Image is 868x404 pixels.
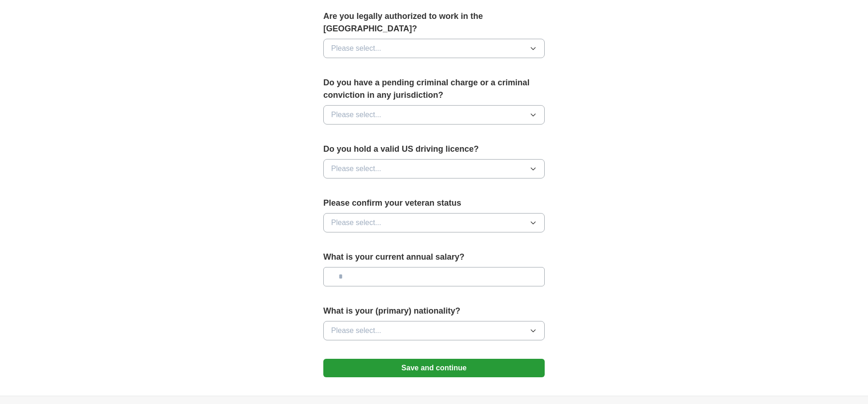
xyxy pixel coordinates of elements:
button: Please select... [323,39,545,58]
label: Do you hold a valid US driving licence? [323,143,545,155]
button: Save and continue [323,359,545,377]
button: Please select... [323,213,545,232]
span: Please select... [331,109,381,120]
span: Please select... [331,163,381,174]
button: Please select... [323,321,545,340]
label: What is your current annual salary? [323,251,545,263]
button: Please select... [323,159,545,178]
label: What is your (primary) nationality? [323,305,545,317]
label: Please confirm your veteran status [323,197,545,209]
span: Please select... [331,217,381,228]
label: Are you legally authorized to work in the [GEOGRAPHIC_DATA]? [323,10,545,35]
span: Please select... [331,43,381,54]
span: Please select... [331,325,381,336]
button: Please select... [323,105,545,125]
label: Do you have a pending criminal charge or a criminal conviction in any jurisdiction? [323,77,545,101]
